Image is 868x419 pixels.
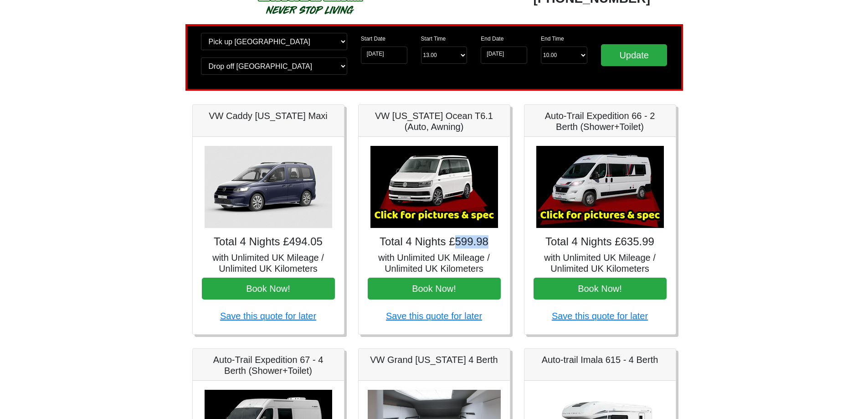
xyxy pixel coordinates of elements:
img: VW California Ocean T6.1 (Auto, Awning) [370,146,498,228]
a: Save this quote for later [552,311,648,321]
img: VW Caddy California Maxi [205,146,332,228]
h5: Auto-Trail Expedition 67 - 4 Berth (Shower+Toilet) [202,354,335,376]
input: Start Date [361,47,407,64]
h4: Total 4 Nights £635.99 [534,235,667,248]
a: Save this quote for later [386,311,482,321]
label: End Date [481,35,503,43]
h5: VW Grand [US_STATE] 4 Berth [368,354,501,365]
h5: with Unlimited UK Mileage / Unlimited UK Kilometers [202,252,335,274]
h5: VW [US_STATE] Ocean T6.1 (Auto, Awning) [368,110,501,132]
h4: Total 4 Nights £494.05 [202,235,335,248]
button: Book Now! [202,278,335,300]
label: Start Date [361,35,385,43]
h5: with Unlimited UK Mileage / Unlimited UK Kilometers [534,252,667,274]
h5: with Unlimited UK Mileage / Unlimited UK Kilometers [368,252,501,274]
h5: Auto-Trail Expedition 66 - 2 Berth (Shower+Toilet) [534,110,667,132]
h5: Auto-trail Imala 615 - 4 Berth [534,354,667,365]
a: Save this quote for later [220,311,316,321]
label: End Time [541,35,564,43]
h4: Total 4 Nights £599.98 [368,235,501,248]
button: Book Now! [368,278,501,300]
input: Return Date [481,47,527,64]
img: Auto-Trail Expedition 66 - 2 Berth (Shower+Toilet) [536,146,664,228]
label: Start Time [421,35,446,43]
button: Book Now! [534,278,667,300]
h5: VW Caddy [US_STATE] Maxi [202,110,335,121]
input: Update [601,44,668,66]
